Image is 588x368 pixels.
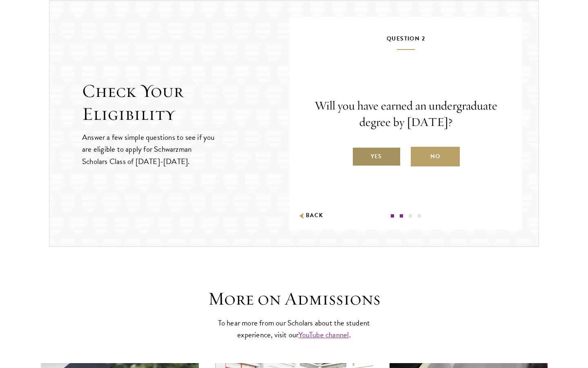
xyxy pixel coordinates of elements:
[314,98,498,130] p: Will you have earned an undergraduate degree by [DATE]?
[298,329,349,341] a: YouTube channel
[82,131,216,167] p: Answer a few simple questions to see if you are eligible to apply for Schwarzman Scholars Class o...
[82,80,290,126] h2: Check Your Eligibility
[352,147,401,166] label: Yes
[167,287,421,310] h3: More on Admissions
[298,211,323,220] button: Back
[214,317,374,341] p: To hear more from our Scholars about the student experience, visit our .
[314,34,498,50] h5: Question 2
[411,147,460,166] label: No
